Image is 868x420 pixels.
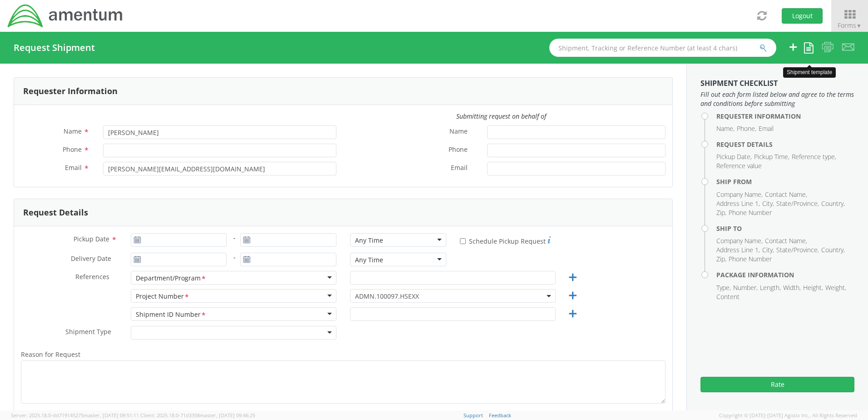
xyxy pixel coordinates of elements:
span: Shipment Type [65,327,111,338]
li: Contact Name [765,236,807,245]
span: Name [64,127,82,135]
li: Name [716,124,735,133]
span: ▼ [856,22,862,30]
span: Copyright © [DATE]-[DATE] Agistix Inc., All Rights Reserved [719,412,857,419]
li: Weight [825,283,846,292]
span: Pickup Date [74,235,109,243]
li: Number [733,283,758,292]
span: Name [449,127,468,137]
li: Pickup Date [716,152,752,161]
li: Email [759,124,774,133]
li: State/Province [776,199,819,208]
li: Country [821,199,845,208]
span: Fill out each form listed below and agree to the terms and conditions before submitting [700,90,854,108]
a: Support [464,412,483,419]
span: Phone [449,145,468,155]
h4: Request Details [716,141,854,148]
li: Length [760,283,781,292]
li: Type [716,283,731,292]
span: master, [DATE] 09:51:11 [84,412,139,419]
div: Shipment template [783,67,836,78]
span: Client: 2025.18.0-71d3358 [140,412,255,419]
h4: Requester Information [716,113,854,120]
a: Feedback [489,412,511,419]
span: Delivery Date [71,254,111,265]
h3: Shipment Checklist [700,80,854,88]
li: Pickup Time [754,152,789,161]
i: Submitting request on behalf of [456,112,546,120]
li: City [762,199,774,208]
li: Contact Name [765,190,807,199]
span: Forms [838,21,862,30]
img: dyn-intl-logo-049831509241104b2a82.png [7,3,124,29]
span: master, [DATE] 09:46:25 [200,412,255,419]
div: Any Time [355,236,383,245]
span: Shipment Notification [21,410,87,418]
h4: Package Information [716,271,854,278]
label: Schedule Pickup Request [460,235,551,246]
button: Logout [782,8,823,24]
li: Height [803,283,823,292]
li: Address Line 1 [716,245,760,255]
h4: Ship To [716,225,854,232]
li: Phone Number [729,208,772,217]
li: Address Line 1 [716,199,760,208]
li: Company Name [716,190,763,199]
li: Reference value [716,161,762,170]
li: Reference type [792,152,836,161]
li: Country [821,245,845,255]
input: Shipment, Tracking or Reference Number (at least 4 chars) [549,39,776,57]
span: Phone [63,145,82,154]
div: Department/Program [136,274,207,283]
li: State/Province [776,245,819,255]
li: Company Name [716,236,763,245]
span: References [75,272,109,281]
span: Server: 2025.18.0-dd719145275 [11,412,139,419]
li: Zip [716,208,726,217]
h3: Requester Information [23,87,118,96]
h3: Request Details [23,208,88,217]
button: Rate [700,377,854,392]
li: Content [716,292,740,301]
span: ADMN.100097.HSEXX [350,289,556,303]
span: Email [65,163,82,172]
li: City [762,245,774,255]
div: Project Number [136,292,190,301]
div: Any Time [355,255,383,265]
div: Shipment ID Number [136,310,207,320]
h4: Request Shipment [14,43,95,53]
li: Phone [737,124,756,133]
span: Reason for Request [21,350,80,359]
span: Email [451,163,468,174]
h4: Ship From [716,178,854,185]
input: Schedule Pickup Request [460,238,466,244]
span: Message [350,410,377,418]
li: Width [783,283,801,292]
span: ADMN.100097.HSEXX [355,292,551,300]
li: Zip [716,255,726,264]
li: Phone Number [729,255,772,264]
